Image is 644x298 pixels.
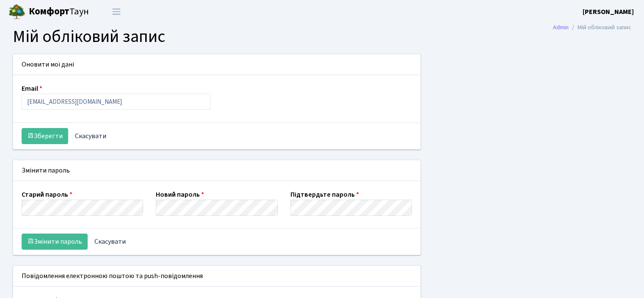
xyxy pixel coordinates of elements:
a: Скасувати [89,234,131,250]
span: Таун [29,5,89,19]
div: Оновити мої дані [13,54,420,75]
li: Мій обліковий запис [569,23,631,32]
div: Повідомлення електронною поштою та push-повідомлення [13,266,420,287]
b: Комфорт [29,5,69,18]
b: [PERSON_NAME] [583,7,634,17]
a: [PERSON_NAME] [583,7,634,17]
label: Старий пароль [22,189,72,200]
div: Змінити пароль [13,160,420,181]
label: Новий пароль [156,189,204,200]
h1: Мій обліковий запис [13,27,631,47]
img: logo.png [8,3,25,20]
label: Підтвердьте пароль [290,189,359,200]
button: Змінити пароль [22,234,88,250]
a: Admin [553,23,569,32]
a: Скасувати [69,128,112,144]
button: Переключити навігацію [106,5,127,19]
button: Зберегти [22,128,68,144]
label: Email [22,84,42,94]
nav: breadcrumb [540,19,644,36]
